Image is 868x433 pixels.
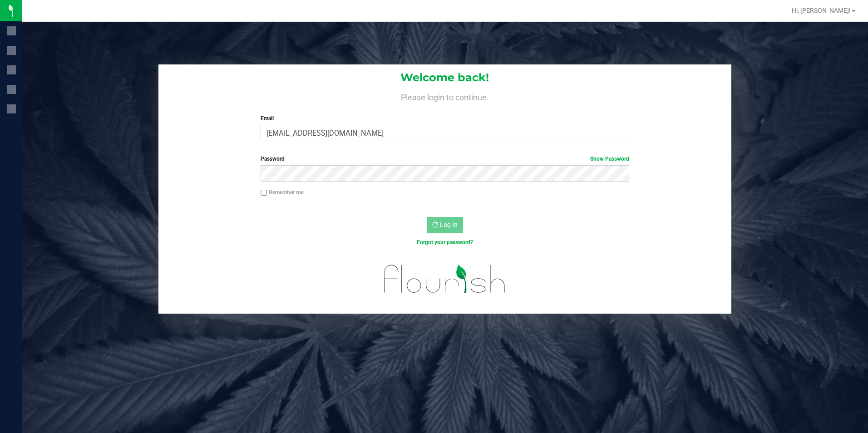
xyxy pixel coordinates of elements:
[158,91,732,102] h4: Please login to continue.
[261,156,285,162] span: Password
[792,7,851,14] span: Hi, [PERSON_NAME]!
[158,72,732,84] h1: Welcome back!
[427,217,463,233] button: Log In
[373,256,517,302] img: flourish_logo.svg
[261,114,629,123] label: Email
[590,156,629,162] a: Show Password
[261,190,267,196] input: Remember me
[440,221,458,228] span: Log In
[261,188,303,197] label: Remember me
[417,239,473,246] a: Forgot your password?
